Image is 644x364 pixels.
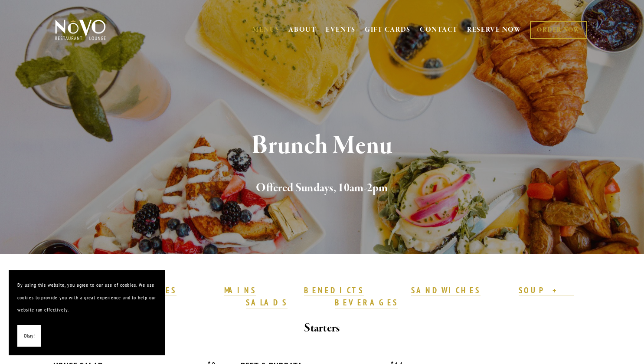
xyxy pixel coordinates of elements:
[365,22,411,38] a: GIFT CARDS
[17,279,156,316] p: By using this website, you agree to our use of cookies. We use cookies to provide you with a grea...
[335,297,398,308] a: BEVERAGES
[288,26,317,34] a: ABOUT
[69,179,575,197] h2: Offered Sundays, 10am-2pm
[304,285,364,296] a: BENEDICTS
[69,132,575,160] h1: Brunch Menu
[17,325,41,347] button: Okay!
[467,22,522,38] a: RESERVE NOW
[420,22,458,38] a: CONTACT
[326,26,356,34] a: EVENTS
[252,26,280,34] a: MENUS
[530,21,587,39] a: ORDER NOW
[304,321,340,336] strong: Starters
[411,285,481,295] strong: SANDWICHES
[411,285,481,296] a: SANDWICHES
[224,285,257,295] strong: MAINS
[53,19,108,41] img: Novo Restaurant &amp; Lounge
[224,285,257,296] a: MAINS
[246,285,574,308] a: SOUP + SALADS
[24,330,35,342] span: Okay!
[9,270,165,355] section: Cookie banner
[335,297,398,308] strong: BEVERAGES
[304,285,364,295] strong: BENEDICTS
